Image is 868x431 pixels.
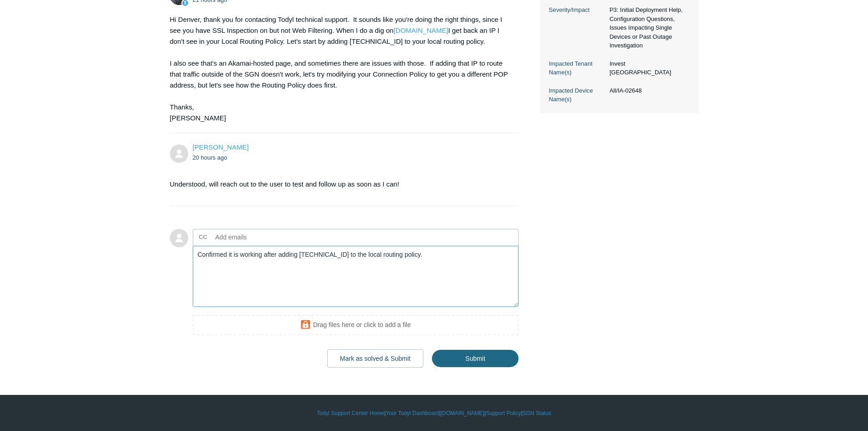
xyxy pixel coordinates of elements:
a: SGN Status [523,409,551,417]
time: 09/18/2025, 15:17 [193,154,227,161]
a: [DOMAIN_NAME] [441,409,484,417]
dd: Invest [GEOGRAPHIC_DATA] [605,59,689,77]
dd: All/IA-02648 [605,86,689,95]
textarea: Add your reply [193,246,519,307]
a: [DOMAIN_NAME] [394,26,448,34]
p: Understood, will reach out to the user to test and follow up as soon as I can! [170,179,510,190]
dt: Impacted Tenant Name(s) [549,59,605,77]
span: Denver Jackson [193,143,249,151]
a: Your Todyl Dashboard [385,409,439,417]
div: Hi Denver, thank you for contacting Todyl technical support. It sounds like you're doing the righ... [170,14,510,124]
dd: P3: Initial Deployment Help, Configuration Questions, Issues Impacting Single Devices or Past Out... [605,5,689,50]
a: [PERSON_NAME] [193,143,249,151]
dt: Severity/Impact [549,5,605,15]
input: Add emails [212,230,310,244]
a: Todyl Support Center Home [317,409,384,417]
dt: Impacted Device Name(s) [549,86,605,104]
div: | | | | [170,409,699,417]
button: Mark as solved & Submit [327,349,423,368]
label: CC [199,230,207,244]
a: Support Policy [486,409,521,417]
input: Submit [432,350,519,367]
